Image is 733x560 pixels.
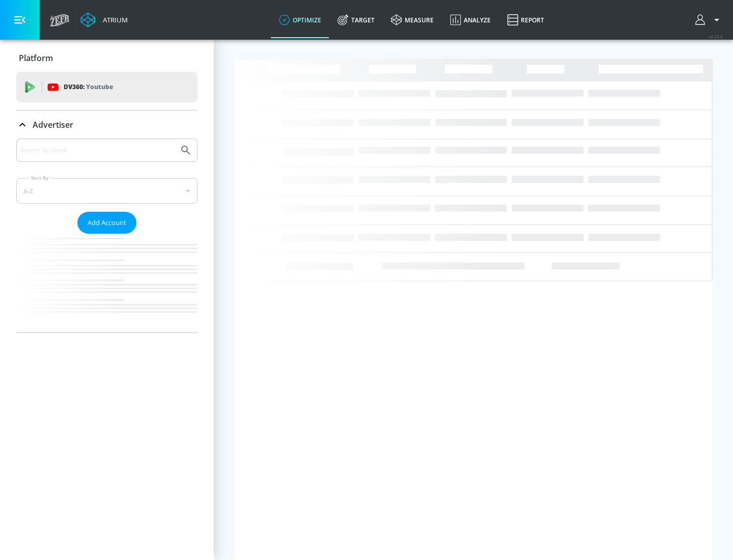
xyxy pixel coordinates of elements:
[499,2,552,38] a: Report
[19,52,53,64] p: Platform
[709,34,723,39] span: v 4.25.4
[16,234,198,332] nav: list of Advertiser
[33,119,73,130] p: Advertiser
[20,144,175,157] input: Search by name
[16,178,198,204] div: A-Z
[29,175,51,181] label: Sort By
[77,212,136,234] button: Add Account
[16,44,198,72] div: Platform
[86,81,113,92] p: Youtube
[16,72,198,102] div: DV360: Youtube
[329,2,383,38] a: Target
[64,81,113,93] p: DV360:
[88,217,126,229] span: Add Account
[383,2,442,38] a: measure
[16,138,198,332] div: Advertiser
[99,15,128,24] div: Atrium
[442,2,499,38] a: Analyze
[271,2,329,38] a: optimize
[16,110,198,139] div: Advertiser
[80,12,128,27] a: Atrium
